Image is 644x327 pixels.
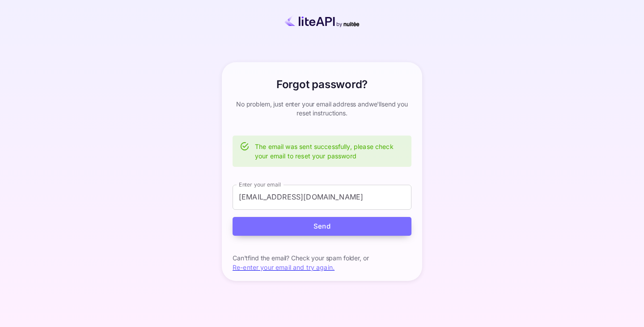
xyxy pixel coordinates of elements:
[271,14,373,27] img: liteapi
[233,100,411,118] p: No problem, just enter your email address and we'll send you reset instructions.
[233,254,411,263] p: Can't find the email? Check your spam folder, or
[255,138,404,164] div: The email was sent successfully, please check your email to reset your password
[239,181,281,188] label: Enter your email
[233,217,411,236] button: Send
[233,263,335,271] a: Re-enter your email and try again.
[276,76,368,93] h6: Forgot password?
